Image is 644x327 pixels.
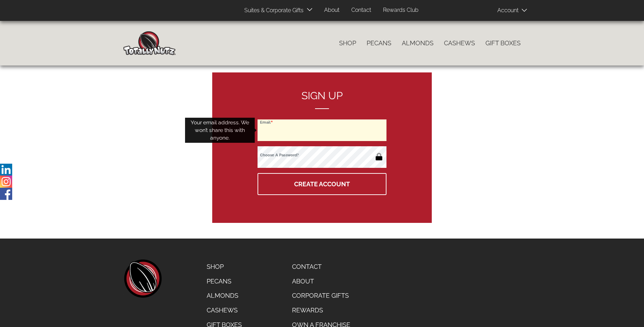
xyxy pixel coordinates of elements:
a: About [287,274,355,289]
h2: Sign up [258,90,386,109]
a: Almonds [397,36,439,50]
a: Gift Boxes [480,36,526,50]
a: home [123,259,162,298]
button: Create Account [258,173,386,195]
a: Rewards [287,303,355,318]
a: Cashews [439,36,480,50]
a: Rewards Club [378,3,424,17]
a: Contact [346,3,376,17]
a: About [319,3,345,17]
a: Almonds [201,288,247,303]
div: Your email address. We won’t share this with anyone. [185,118,255,143]
a: Shop [334,36,361,50]
a: Pecans [201,274,247,289]
input: Email [258,119,386,141]
a: Contact [287,259,355,274]
a: Corporate Gifts [287,288,355,303]
a: Pecans [361,36,397,50]
a: Cashews [201,303,247,318]
a: Shop [201,259,247,274]
img: Home [123,31,176,55]
a: Suites & Corporate Gifts [239,4,306,17]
